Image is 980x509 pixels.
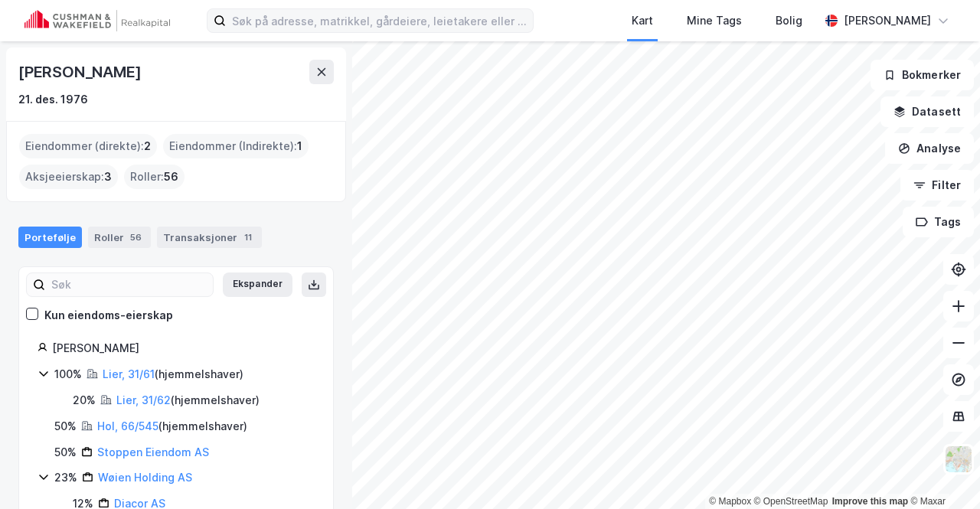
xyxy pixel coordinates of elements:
[844,11,931,30] div: [PERSON_NAME]
[776,11,802,30] div: Bolig
[903,436,980,509] iframe: Chat Widget
[24,10,170,31] img: cushman-wakefield-realkapital-logo.202ea83816669bd177139c58696a8fa1.svg
[18,227,82,248] div: Portefølje
[124,165,185,189] div: Roller :
[127,230,145,245] div: 56
[871,60,974,90] button: Bokmerker
[709,496,751,507] a: Mapbox
[52,339,315,357] div: [PERSON_NAME]
[880,96,974,127] button: Datasett
[54,443,77,462] div: 50%
[18,90,88,109] div: 21. des. 1976
[54,468,77,487] div: 23%
[103,365,243,383] div: ( hjemmelshaver )
[885,133,974,164] button: Analyse
[226,9,533,32] input: Søk på adresse, matrikkel, gårdeiere, leietakere eller personer
[19,165,118,189] div: Aksjeeierskap :
[900,170,974,201] button: Filter
[754,496,828,507] a: OpenStreetMap
[97,419,158,432] a: Hol, 66/545
[144,137,151,155] span: 2
[88,227,151,248] div: Roller
[54,417,77,436] div: 50%
[240,230,256,245] div: 11
[44,306,173,325] div: Kun eiendoms-eierskap
[104,168,112,186] span: 3
[97,445,209,458] a: Stoppen Eiendom AS
[103,367,155,380] a: Lier, 31/61
[54,365,82,383] div: 100%
[164,168,178,186] span: 56
[19,134,157,158] div: Eiendommer (direkte) :
[223,272,292,297] button: Ekspander
[18,60,144,84] div: [PERSON_NAME]
[832,496,908,507] a: Improve this map
[98,471,192,484] a: Wøien Holding AS
[163,134,309,158] div: Eiendommer (Indirekte) :
[97,417,247,436] div: ( hjemmelshaver )
[157,227,262,248] div: Transaksjoner
[116,393,171,406] a: Lier, 31/62
[687,11,742,30] div: Mine Tags
[903,207,974,237] button: Tags
[45,273,213,296] input: Søk
[903,436,980,509] div: Kontrollprogram for chat
[632,11,653,30] div: Kart
[297,137,302,155] span: 1
[116,391,260,409] div: ( hjemmelshaver )
[73,391,96,409] div: 20%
